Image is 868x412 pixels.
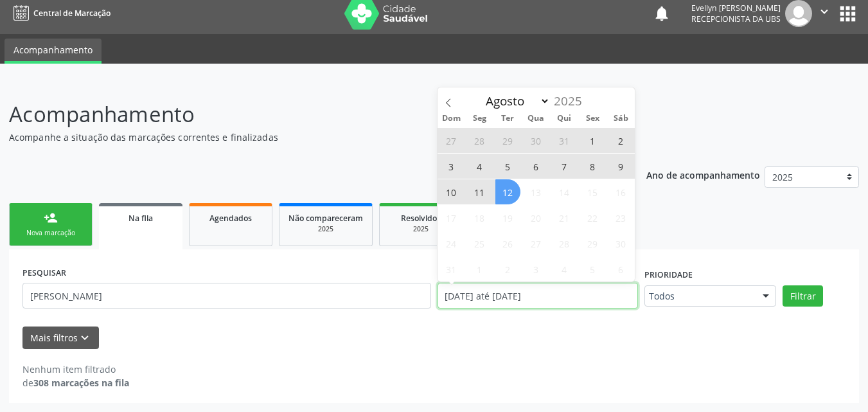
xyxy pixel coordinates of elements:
button: notifications [653,4,671,22]
span: Agosto 14, 2025 [552,179,577,204]
input: Nome, CNS [22,283,431,309]
div: de [22,376,129,390]
span: Agosto 7, 2025 [552,154,577,179]
span: Agosto 2, 2025 [608,128,633,153]
span: Agosto 19, 2025 [495,205,520,230]
span: Sex [578,114,607,123]
span: Julho 30, 2025 [524,128,549,153]
span: Sáb [607,114,635,123]
span: Na fila [128,213,153,224]
span: Agosto 6, 2025 [524,154,549,179]
span: Agosto 5, 2025 [495,154,520,179]
span: Setembro 3, 2025 [524,256,549,282]
span: Ter [493,114,522,123]
strong: 308 marcações na fila [33,377,129,389]
p: Acompanhe a situação das marcações correntes e finalizadas [9,130,604,144]
span: Julho 28, 2025 [467,128,492,153]
span: Agosto 10, 2025 [439,179,464,204]
span: Agosto 29, 2025 [580,231,605,256]
span: Agendados [209,213,252,224]
span: Agosto 31, 2025 [439,256,464,282]
div: 2025 [389,224,453,234]
span: Dom [438,114,466,123]
span: Agosto 26, 2025 [495,231,520,256]
div: Nova marcação [19,228,83,238]
span: Agosto 4, 2025 [467,154,492,179]
button: Filtrar [783,285,823,307]
div: 2025 [288,224,363,234]
span: Todos [649,290,750,303]
span: Setembro 5, 2025 [580,256,605,282]
span: Qui [550,114,578,123]
span: Recepcionista da UBS [691,13,781,24]
a: Central de Marcação [9,3,111,24]
button: apps [837,3,859,25]
span: Agosto 25, 2025 [467,231,492,256]
p: Acompanhamento [9,98,604,130]
span: Agosto 18, 2025 [467,205,492,230]
button: Mais filtroskeyboard_arrow_down [22,327,99,349]
span: Agosto 12, 2025 [495,179,520,204]
span: Agosto 24, 2025 [439,231,464,256]
span: Julho 29, 2025 [495,128,520,153]
span: Setembro 2, 2025 [495,256,520,282]
span: Agosto 22, 2025 [580,205,605,230]
input: Selecione um intervalo [438,283,639,309]
label: PESQUISAR [22,263,66,283]
span: Agosto 1, 2025 [580,128,605,153]
span: Qua [522,114,550,123]
span: Setembro 4, 2025 [552,256,577,282]
span: Agosto 16, 2025 [608,179,633,204]
span: Agosto 15, 2025 [580,179,605,204]
p: Ano de acompanhamento [646,166,760,183]
span: Agosto 17, 2025 [439,205,464,230]
div: Evellyn [PERSON_NAME] [691,3,781,13]
span: Setembro 1, 2025 [467,256,492,282]
span: Agosto 9, 2025 [608,154,633,179]
span: Agosto 23, 2025 [608,205,633,230]
span: Central de Marcação [33,8,111,19]
span: Agosto 20, 2025 [524,205,549,230]
div: Nenhum item filtrado [22,363,129,376]
span: Seg [465,114,493,123]
span: Agosto 13, 2025 [524,179,549,204]
span: Agosto 3, 2025 [439,154,464,179]
span: Julho 27, 2025 [439,128,464,153]
span: Não compareceram [288,213,363,224]
label: Prioridade [644,265,693,285]
span: Agosto 27, 2025 [524,231,549,256]
div: person_add [44,211,58,225]
span: Julho 31, 2025 [552,128,577,153]
span: Agosto 30, 2025 [608,231,633,256]
a: Acompanhamento [4,39,102,64]
select: Month [480,92,551,110]
span: Resolvidos [401,213,441,224]
span: Agosto 11, 2025 [467,179,492,204]
span: Agosto 8, 2025 [580,154,605,179]
span: Setembro 6, 2025 [608,256,633,282]
span: Agosto 21, 2025 [552,205,577,230]
i:  [817,4,831,19]
span: Agosto 28, 2025 [552,231,577,256]
i: keyboard_arrow_down [78,331,92,345]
